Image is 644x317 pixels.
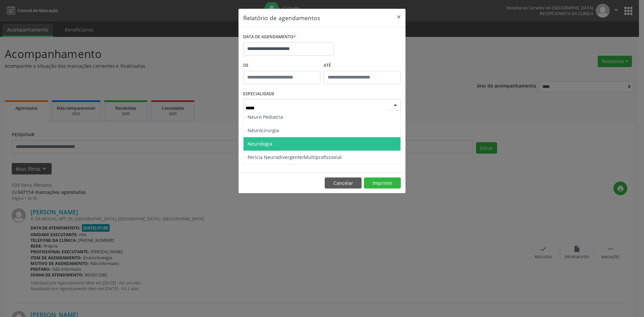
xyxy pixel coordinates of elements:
label: De [243,60,320,71]
button: Close [392,9,406,25]
span: Neurologia [248,141,272,147]
button: Imprimir [364,177,401,189]
label: ESPECIALIDADE [243,89,274,99]
label: DATA DE AGENDAMENTO [243,32,296,42]
span: Perícia Neurodivergente/Multiprofissional [248,154,342,160]
button: Cancelar [325,177,362,189]
span: Neuro Pediatria [248,114,283,120]
span: Neurocirurgia [248,127,279,134]
label: ATÉ [324,60,401,71]
h5: Relatório de agendamentos [243,13,320,22]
